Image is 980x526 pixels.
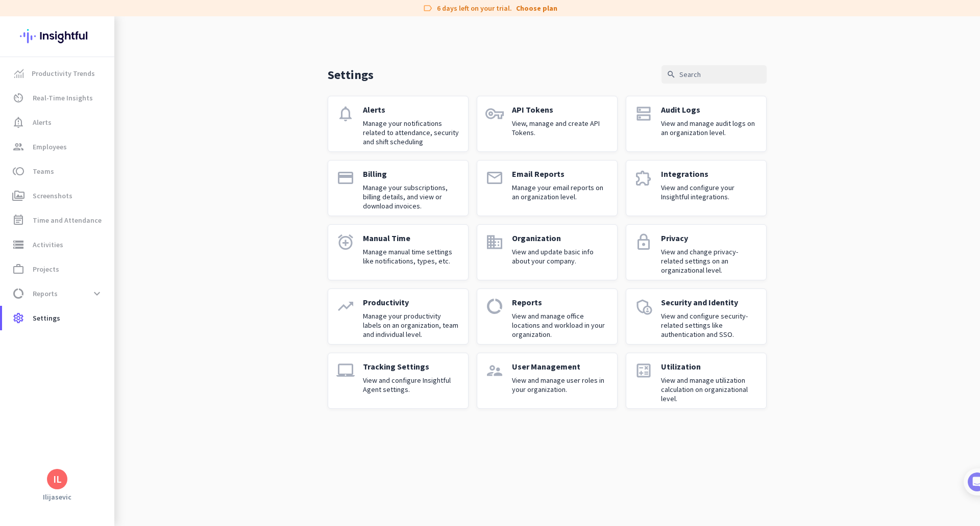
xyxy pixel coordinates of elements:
[661,169,758,179] p: Integrations
[485,169,504,187] i: email
[485,361,504,380] i: supervisor_account
[328,96,469,152] a: notificationsAlertsManage your notifications related to attendance, security and shift scheduling
[477,224,618,280] a: domainOrganizationView and update basic info about your company.
[661,311,758,339] p: View and configure security-related settings like authentication and SSO.
[512,376,609,394] p: View and manage user roles in your organization.
[423,3,433,13] i: label
[363,183,460,211] p: Manage your subscriptions, billing details, and view or download invoices.
[2,86,114,110] a: av_timerReal-Time Insights
[33,116,52,128] span: Alerts
[33,165,54,177] span: Teams
[512,297,609,307] p: Reports
[33,141,67,153] span: Employees
[33,312,60,324] span: Settings
[328,288,469,345] a: trending_upProductivityManage your productivity labels on an organization, team and individual le...
[33,190,72,202] span: Screenshots
[328,67,374,83] p: Settings
[32,67,95,80] span: Productivity Trends
[53,474,62,484] div: IL
[20,16,94,56] img: Insightful logo
[363,233,460,243] p: Manual Time
[485,233,504,251] i: domain
[516,3,557,13] a: Choose plan
[477,160,618,216] a: emailEmail ReportsManage your email reports on an organization level.
[626,288,767,345] a: admin_panel_settingsSecurity and IdentityView and configure security-related settings like authen...
[634,361,653,380] i: calculate
[667,70,676,79] i: search
[12,287,24,300] i: data_usage
[512,169,609,179] p: Email Reports
[2,232,114,257] a: storageActivities
[33,263,59,275] span: Projects
[2,281,114,306] a: data_usageReportsexpand_more
[363,169,460,179] p: Billing
[512,233,609,243] p: Organization
[363,104,460,115] p: Alerts
[634,233,653,251] i: lock
[661,104,758,115] p: Audit Logs
[336,233,355,251] i: alarm_add
[363,119,460,146] p: Manage your notifications related to attendance, security and shift scheduling
[661,297,758,307] p: Security and Identity
[328,353,469,409] a: laptop_macTracking SettingsView and configure Insightful Agent settings.
[2,110,114,135] a: notification_importantAlerts
[661,183,758,201] p: View and configure your Insightful integrations.
[12,141,24,153] i: group
[2,135,114,159] a: groupEmployees
[14,69,23,78] img: menu-item
[512,104,609,115] p: API Tokens
[363,297,460,307] p: Productivity
[12,116,24,128] i: notification_important
[661,119,758,137] p: View and manage audit logs on an organization level.
[477,288,618,345] a: data_usageReportsView and manage office locations and workload in your organization.
[12,239,24,251] i: storage
[512,361,609,372] p: User Management
[363,361,460,372] p: Tracking Settings
[661,247,758,275] p: View and change privacy-related settings on an organizational level.
[485,297,504,315] i: data_usage
[363,247,460,266] p: Manage manual time settings like notifications, types, etc.
[12,92,24,104] i: av_timer
[328,160,469,216] a: paymentBillingManage your subscriptions, billing details, and view or download invoices.
[626,160,767,216] a: extensionIntegrationsView and configure your Insightful integrations.
[626,353,767,409] a: calculateUtilizationView and manage utilization calculation on organizational level.
[2,159,114,183] a: tollTeams
[328,224,469,280] a: alarm_addManual TimeManage manual time settings like notifications, types, etc.
[12,312,24,324] i: settings
[363,311,460,339] p: Manage your productivity labels on an organization, team and individual level.
[512,119,609,137] p: View, manage and create API Tokens.
[512,183,609,201] p: Manage your email reports on an organization level.
[485,104,504,123] i: vpn_key
[2,61,114,86] a: menu-itemProductivity Trends
[363,376,460,394] p: View and configure Insightful Agent settings.
[33,214,102,226] span: Time and Attendance
[634,169,653,187] i: extension
[12,190,24,202] i: perm_media
[512,247,609,266] p: View and update basic info about your company.
[2,306,114,330] a: settingsSettings
[626,96,767,152] a: dnsAudit LogsView and manage audit logs on an organization level.
[2,183,114,208] a: perm_mediaScreenshots
[336,297,355,315] i: trending_up
[2,208,114,232] a: event_noteTime and Attendance
[336,169,355,187] i: payment
[33,92,93,104] span: Real-Time Insights
[626,224,767,280] a: lockPrivacyView and change privacy-related settings on an organizational level.
[12,214,24,226] i: event_note
[512,311,609,339] p: View and manage office locations and workload in your organization.
[661,233,758,243] p: Privacy
[12,263,24,275] i: work_outline
[33,287,58,300] span: Reports
[634,104,653,123] i: dns
[336,361,355,380] i: laptop_mac
[661,65,767,84] input: Search
[2,257,114,281] a: work_outlineProjects
[477,353,618,409] a: supervisor_accountUser ManagementView and manage user roles in your organization.
[477,96,618,152] a: vpn_keyAPI TokensView, manage and create API Tokens.
[336,104,355,123] i: notifications
[12,165,24,177] i: toll
[634,297,653,315] i: admin_panel_settings
[33,239,63,251] span: Activities
[88,284,106,303] button: expand_more
[661,361,758,372] p: Utilization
